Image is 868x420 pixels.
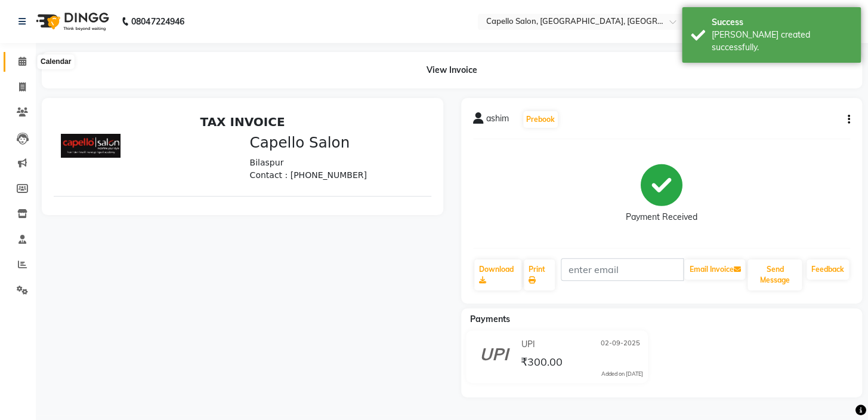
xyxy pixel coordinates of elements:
button: Prebook [523,111,558,128]
img: logo [30,5,112,38]
div: View Invoice [42,52,862,88]
a: Download [474,259,522,290]
span: UPI [521,338,535,351]
div: Success [712,16,852,29]
div: Added on [DATE] [601,370,643,378]
p: Bilaspur [196,47,371,59]
h2: TAX INVOICE [7,5,370,19]
a: Feedback [807,259,849,280]
button: Send Message [747,259,802,290]
input: enter email [561,258,684,281]
p: Contact : [PHONE_NUMBER] [196,59,371,72]
div: Bill created successfully. [712,29,852,54]
b: 08047224946 [131,5,184,38]
h3: Capello Salon [196,24,371,42]
button: Email Invoice [684,259,745,280]
span: ₹300.00 [520,355,562,372]
span: 02-09-2025 [601,338,640,351]
span: Payments [470,314,510,324]
div: Calendar [38,55,74,69]
a: Print [524,259,555,290]
span: ashim [486,112,509,129]
div: Payment Received [626,211,697,223]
